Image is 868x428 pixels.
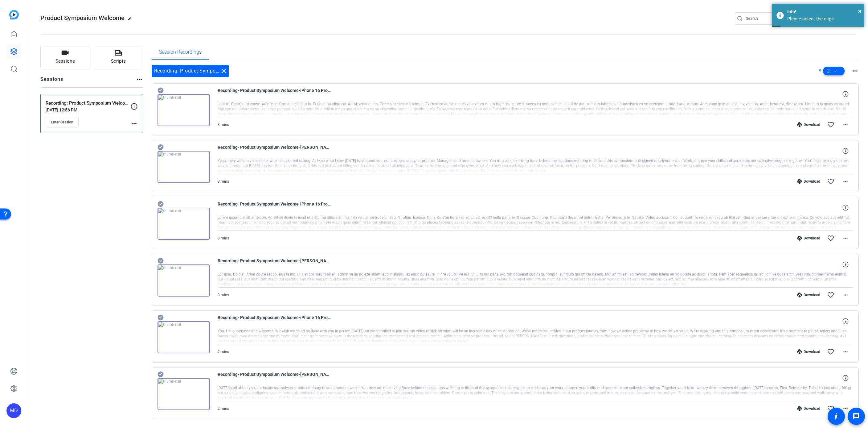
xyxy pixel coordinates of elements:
mat-icon: favorite_border [827,348,834,355]
span: Recording- Product Symposium Welcome-[PERSON_NAME]-2025-08-13-09-47-06-247-1 [218,143,332,158]
span: Recording- Product Symposium Welcome-[PERSON_NAME]-2025-08-13-09-39-11-525-1 [218,371,332,385]
span: Recording- Product Symposium Welcome-iPhone 16 Pro-2025-08-13-09-43-02-205-2 [218,200,332,215]
span: 2 mins [218,406,229,411]
div: MD [6,403,21,418]
span: 3 mins [218,123,229,127]
mat-icon: favorite_border [827,235,834,242]
span: 3 mins [218,293,229,297]
img: thumb-nail [158,321,210,353]
img: thumb-nail [158,378,210,410]
button: Close [858,6,862,16]
span: 2 mins [218,350,229,354]
mat-icon: close [220,67,227,75]
img: blue-gradient.svg [9,10,19,19]
mat-icon: favorite_border [827,178,834,185]
span: Sessions [55,58,75,65]
mat-icon: edit [128,16,135,24]
img: thumb-nail [158,151,210,183]
mat-icon: message [853,413,860,420]
mat-icon: favorite_border [827,291,834,299]
mat-icon: more_horiz [842,121,849,128]
mat-icon: more_horiz [842,405,849,412]
button: Sessions [40,45,90,69]
button: Scripts [94,45,143,69]
div: Download [794,179,823,184]
div: Please select the clips [787,15,860,23]
mat-icon: more_horiz [842,235,849,242]
mat-icon: favorite_border [827,121,834,128]
img: thumb-nail [158,94,210,126]
span: Recording- Product Symposium Welcome-iPhone 16 Pro-2025-08-13-09-47-06-247-2 [218,87,332,102]
span: × [858,7,862,15]
span: Session Recordings [159,50,202,55]
mat-icon: more_horiz [130,120,138,127]
mat-icon: more_horiz [842,178,849,185]
input: Search [746,15,801,22]
p: [DATE] 12:56 PM [46,107,130,112]
span: Recording- Product Symposium Welcome-iPhone 16 Pro-2025-08-13-09-39-11-525-2 [218,314,332,329]
div: Download [794,122,823,127]
div: Download [794,293,823,297]
button: Enter Session [46,117,79,127]
span: Product Symposium Welcome [40,14,125,22]
mat-icon: more_horiz [842,348,849,355]
img: thumb-nail [158,264,210,297]
div: Recording: Product Symposium Welcome [152,65,229,77]
span: Scripts [111,58,126,65]
span: Recording- Product Symposium Welcome-[PERSON_NAME]-2025-08-13-09-43-02-205-1 [218,257,332,272]
mat-icon: accessibility [833,413,840,420]
h2: Sessions [40,76,63,87]
div: Download [794,406,823,411]
p: Recording: Product Symposium Welcome [46,100,130,107]
mat-icon: more_horiz [136,76,143,83]
mat-icon: more_horiz [842,291,849,299]
mat-icon: favorite_border [827,405,834,412]
span: Enter Session [51,120,73,125]
mat-icon: more_horiz [851,67,859,75]
img: thumb-nail [158,208,210,240]
div: Download [794,349,823,354]
div: Info! [787,8,860,15]
span: 3 mins [218,179,229,184]
span: 3 mins [218,236,229,240]
div: Download [794,236,823,241]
